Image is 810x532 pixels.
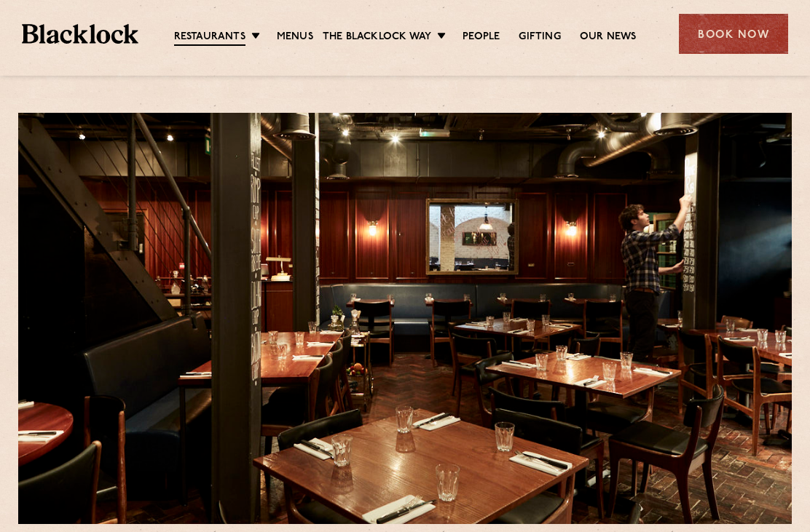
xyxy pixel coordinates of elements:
a: Gifting [519,30,560,44]
a: People [463,30,500,44]
a: Menus [277,30,313,44]
a: Restaurants [174,30,245,46]
img: BL_Textured_Logo-footer-cropped.svg [22,24,138,44]
a: The Blacklock Way [323,30,431,44]
div: Book Now [679,14,788,54]
a: Our News [580,30,637,44]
